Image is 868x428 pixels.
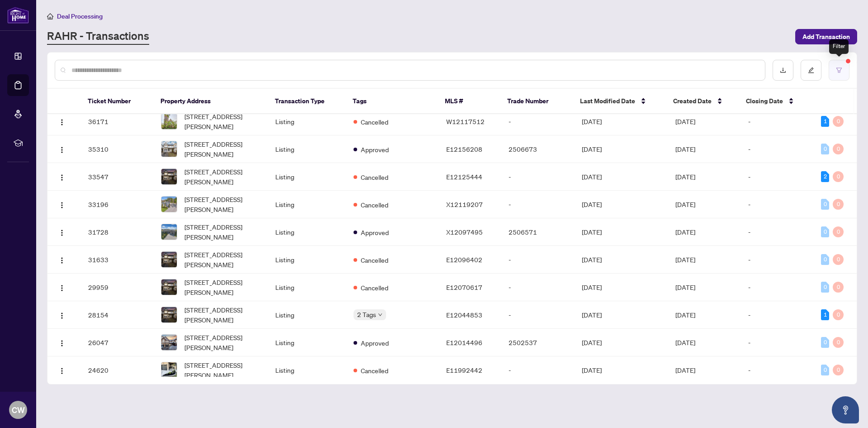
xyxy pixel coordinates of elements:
[773,60,793,81] button: download
[821,282,829,293] div: 0
[81,218,154,246] td: 31728
[268,191,346,218] td: Listing
[81,301,154,329] td: 28154
[500,89,573,114] th: Trade Number
[802,29,850,44] span: Add Transaction
[836,67,842,73] span: filter
[268,218,346,246] td: Listing
[446,283,482,291] span: E12070617
[55,308,69,322] button: Logo
[268,246,346,274] td: Listing
[833,254,844,265] div: 0
[55,197,69,212] button: Logo
[675,117,695,125] span: [DATE]
[833,144,844,154] div: 0
[833,226,844,237] div: 0
[501,108,574,135] td: -
[361,365,388,375] span: Cancelled
[741,108,814,135] td: -
[12,404,25,416] span: CW
[80,89,153,114] th: Ticket Number
[675,311,695,319] span: [DATE]
[161,335,177,350] img: thumbnail-img
[675,145,695,153] span: [DATE]
[582,173,602,181] span: [DATE]
[821,365,829,375] div: 0
[184,194,261,214] span: [STREET_ADDRESS][PERSON_NAME]
[55,335,69,350] button: Logo
[446,311,482,319] span: E12044853
[268,301,346,329] td: Listing
[833,309,844,320] div: 0
[161,169,177,184] img: thumbnail-img
[361,200,388,210] span: Cancelled
[161,114,177,129] img: thumbnail-img
[582,228,602,236] span: [DATE]
[821,116,829,127] div: 1
[833,282,844,293] div: 0
[821,226,829,237] div: 0
[582,145,602,153] span: [DATE]
[58,202,66,209] img: Logo
[741,246,814,274] td: -
[501,246,574,274] td: -
[675,173,695,181] span: [DATE]
[81,108,154,135] td: 36171
[184,167,261,187] span: [STREET_ADDRESS][PERSON_NAME]
[81,191,154,218] td: 33196
[675,366,695,374] span: [DATE]
[161,224,177,240] img: thumbnail-img
[832,396,859,423] button: Open asap
[184,222,261,242] span: [STREET_ADDRESS][PERSON_NAME]
[55,252,69,267] button: Logo
[55,114,69,129] button: Logo
[675,255,695,264] span: [DATE]
[741,274,814,301] td: -
[58,367,66,375] img: Logo
[808,67,814,73] span: edit
[446,228,483,236] span: X12097495
[446,145,482,153] span: E12156208
[833,337,844,348] div: 0
[741,218,814,246] td: -
[446,338,482,346] span: E12014496
[81,329,154,356] td: 26047
[361,227,389,237] span: Approved
[161,362,177,378] img: thumbnail-img
[833,365,844,375] div: 0
[184,305,261,325] span: [STREET_ADDRESS][PERSON_NAME]
[47,13,53,19] span: home
[582,117,602,125] span: [DATE]
[741,329,814,356] td: -
[345,89,438,114] th: Tags
[361,338,389,348] span: Approved
[58,229,66,236] img: Logo
[582,255,602,264] span: [DATE]
[446,173,482,181] span: E12125444
[829,60,849,81] button: filter
[833,171,844,182] div: 0
[582,366,602,374] span: [DATE]
[741,163,814,191] td: -
[821,199,829,210] div: 0
[361,255,388,265] span: Cancelled
[501,191,574,218] td: -
[184,111,261,131] span: [STREET_ADDRESS][PERSON_NAME]
[58,146,66,154] img: Logo
[184,277,261,297] span: [STREET_ADDRESS][PERSON_NAME]
[501,329,574,356] td: 2502537
[741,191,814,218] td: -
[501,163,574,191] td: -
[357,309,376,320] span: 2 Tags
[833,199,844,210] div: 0
[582,338,602,346] span: [DATE]
[739,89,811,114] th: Closing Date
[675,228,695,236] span: [DATE]
[81,246,154,274] td: 31633
[161,141,177,157] img: thumbnail-img
[361,283,388,293] span: Cancelled
[81,135,154,163] td: 35310
[268,163,346,191] td: Listing
[55,169,69,184] button: Logo
[58,174,66,181] img: Logo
